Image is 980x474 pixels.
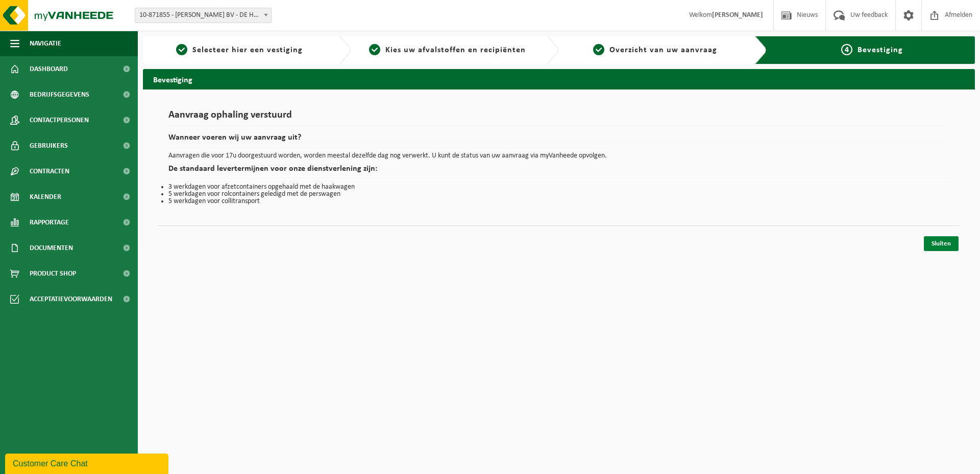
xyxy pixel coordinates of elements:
span: Bedrijfsgegevens [30,82,89,107]
span: Product Shop [30,261,76,286]
span: Gebruikers [30,133,68,159]
span: Dashboard [30,56,68,82]
li: 5 werkdagen voor rolcontainers geledigd met de perswagen [168,191,949,198]
li: 5 werkdagen voor collitransport [168,198,949,205]
span: Documenten [30,235,73,261]
span: 2 [369,44,380,55]
span: Contracten [30,159,69,184]
span: Bevestiging [857,46,903,54]
h2: De standaard levertermijnen voor onze dienstverlening zijn: [168,165,949,178]
a: 3Overzicht van uw aanvraag [564,44,747,56]
span: Kies uw afvalstoffen en recipiënten [385,46,526,54]
a: 1Selecteer hier een vestiging [148,44,331,56]
iframe: chat widget [5,452,170,474]
span: Acceptatievoorwaarden [30,286,112,312]
span: 10-871855 - DEWAELE HENRI BV - DE HAAN [135,8,272,23]
span: Rapportage [30,210,69,235]
strong: [PERSON_NAME] [712,11,763,19]
span: Navigatie [30,31,61,56]
span: 10-871855 - DEWAELE HENRI BV - DE HAAN [135,8,271,22]
a: 2Kies uw afvalstoffen en recipiënten [356,44,539,56]
span: Contactpersonen [30,107,89,133]
li: 3 werkdagen voor afzetcontainers opgehaald met de haakwagen [168,184,949,191]
span: 1 [176,44,187,55]
p: Aanvragen die voor 17u doorgestuurd worden, worden meestal dezelfde dag nog verwerkt. U kunt de s... [168,152,949,160]
span: Kalender [30,184,61,210]
h2: Wanneer voeren wij uw aanvraag uit? [168,133,949,147]
h2: Bevestiging [143,69,975,89]
span: Selecteer hier een vestiging [192,46,303,54]
h1: Aanvraag ophaling verstuurd [168,110,949,126]
span: Overzicht van uw aanvraag [609,46,717,54]
a: Sluiten [924,236,959,251]
span: 3 [593,44,604,55]
span: 4 [841,44,852,55]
